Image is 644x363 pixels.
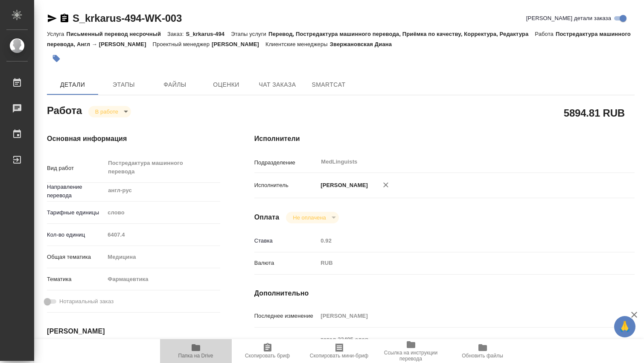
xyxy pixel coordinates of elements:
p: Клиентские менеджеры [265,41,330,47]
button: Скопировать ссылку [59,13,70,23]
p: Тематика [47,275,105,284]
button: Обновить файлы [447,339,519,363]
button: Папка на Drive [160,339,232,363]
p: Подразделение [254,158,318,167]
div: RUB [318,256,603,270]
p: Вид работ [47,164,105,173]
p: Кол-во единиц [47,231,105,239]
div: слово [105,205,220,220]
div: Фармацевтика [105,272,220,287]
span: Нотариальный заказ [59,297,114,306]
p: [PERSON_NAME] [212,41,265,47]
span: Детали [52,79,93,90]
p: Валюта [254,259,318,267]
p: [PERSON_NAME] [318,181,368,190]
input: Пустое поле [105,228,220,241]
p: Направление перевода [47,183,105,200]
h4: Дополнительно [254,288,635,299]
button: Скопировать бриф [232,339,303,363]
p: Работа [535,31,556,37]
span: Папка на Drive [178,353,213,359]
span: Файлы [154,79,195,90]
span: Скопировать мини-бриф [310,353,368,359]
span: SmartCat [308,79,349,90]
div: В работе [88,106,131,117]
button: В работе [93,108,121,115]
span: [PERSON_NAME] детали заказа [526,14,611,23]
button: Скопировать мини-бриф [303,339,375,363]
h4: Оплата [254,212,280,222]
p: Этапы услуги [231,31,268,37]
p: Общая тематика [47,253,105,261]
p: Заказ: [167,31,186,37]
h2: 5894.81 RUB [564,105,625,120]
p: Исполнитель [254,181,318,190]
span: Обновить файлы [462,353,503,359]
span: Ссылка на инструкции перевода [380,350,442,362]
p: Ставка [254,237,318,245]
p: Услуга [47,31,66,37]
p: Звержановская Диана [330,41,398,47]
a: S_krkarus-494-WK-003 [73,12,182,24]
span: Оценки [206,79,247,90]
p: Перевод, Постредактура машинного перевода, Приёмка по качеству, Корректура, Редактура [268,31,535,37]
button: Скопировать ссылку для ЯМессенджера [47,13,57,23]
p: Письменный перевод несрочный [66,31,167,37]
button: Удалить исполнителя [376,176,395,194]
p: Проектный менеджер [153,41,212,47]
h4: [PERSON_NAME] [47,326,220,337]
input: Пустое поле [318,310,603,322]
span: Скопировать бриф [245,353,290,359]
p: Последнее изменение [254,312,318,320]
span: Этапы [103,79,144,90]
span: 🙏 [618,318,632,336]
span: Чат заказа [257,79,298,90]
p: Тарифные единицы [47,208,105,217]
div: Медицина [105,250,220,264]
h4: Основная информация [47,134,220,144]
button: Не оплачена [290,214,328,221]
button: Добавить тэг [47,49,66,68]
button: 🙏 [614,316,635,337]
p: S_krkarus-494 [186,31,231,37]
h2: Работа [47,102,82,117]
button: Ссылка на инструкции перевода [375,339,447,363]
div: В работе [286,212,338,223]
input: Пустое поле [318,234,603,247]
h4: Исполнители [254,134,635,144]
